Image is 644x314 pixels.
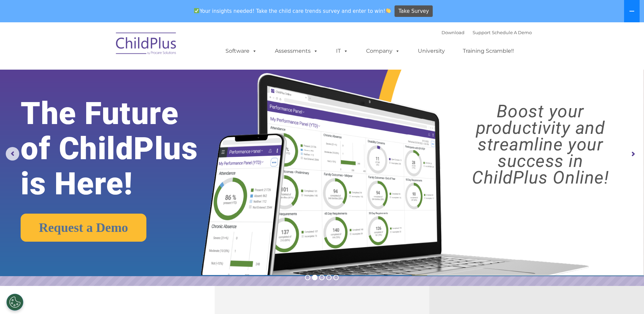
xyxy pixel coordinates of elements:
a: Assessments [268,44,325,58]
a: University [411,44,452,58]
img: 👏 [386,8,391,13]
a: Support [473,30,491,35]
a: IT [329,44,355,58]
a: Schedule A Demo [492,30,532,35]
a: Training Scramble!! [456,44,521,58]
a: Download [442,30,464,35]
rs-layer: The Future of ChildPlus is Here! [21,96,226,201]
a: Take Survey [395,5,433,17]
span: Last name [94,45,115,50]
span: Phone number [94,72,123,77]
button: Cookies Settings [6,294,23,311]
a: Request a Demo [21,214,146,242]
a: Software [219,44,264,58]
img: ✅ [194,8,199,13]
rs-layer: Boost your productivity and streamline your success in ChildPlus Online! [445,103,636,186]
span: Take Survey [399,5,429,17]
font: | [442,30,532,35]
img: ChildPlus by Procare Solutions [113,28,180,62]
a: Company [359,44,407,58]
span: Your insights needed! Take the child care trends survey and enter to win! [191,4,394,18]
